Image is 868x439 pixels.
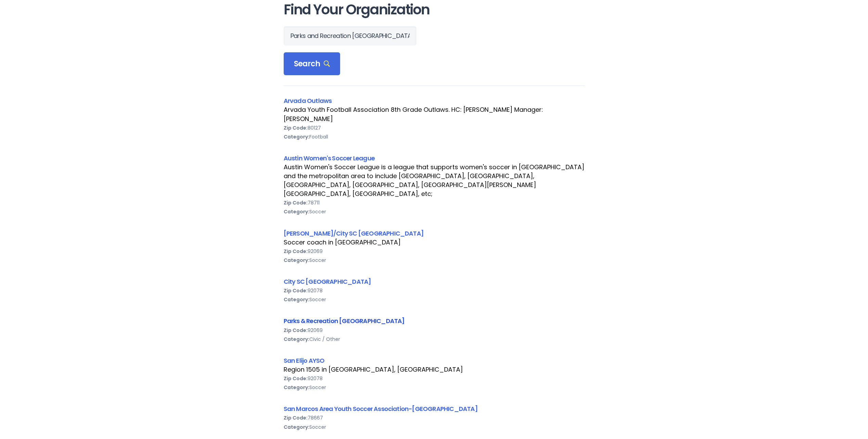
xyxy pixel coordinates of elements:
h1: Find Your Organization [284,2,585,17]
div: 92078 [284,286,585,295]
div: 92069 [284,326,585,335]
a: Austin Women's Soccer League [284,154,375,162]
b: Zip Code: [284,327,308,334]
div: [PERSON_NAME]/City SC [GEOGRAPHIC_DATA] [284,229,585,238]
div: 80127 [284,123,585,132]
div: Civic / Other [284,335,585,344]
div: 78667 [284,413,585,422]
div: 92078 [284,374,585,383]
b: Category: [284,384,309,391]
b: Zip Code: [284,124,308,131]
div: Arvada Youth Football Association 8th Grade Outlaws. HC: [PERSON_NAME] Manager: [PERSON_NAME] [284,105,585,123]
b: Zip Code: [284,414,308,421]
b: Category: [284,257,309,264]
div: Austin Women's Soccer League [284,154,585,163]
div: Region 1505 in [GEOGRAPHIC_DATA], [GEOGRAPHIC_DATA] [284,365,585,374]
b: Zip Code: [284,375,308,382]
div: City SC [GEOGRAPHIC_DATA] [284,277,585,286]
div: San Marcos Area Youth Soccer Association-[GEOGRAPHIC_DATA] [284,404,585,413]
div: Soccer [284,295,585,304]
div: 78711 [284,198,585,207]
div: Search [284,52,340,76]
a: City SC [GEOGRAPHIC_DATA] [284,277,371,286]
a: San Marcos Area Youth Soccer Association-[GEOGRAPHIC_DATA] [284,404,478,413]
div: Soccer [284,383,585,392]
div: Soccer [284,423,585,431]
a: Parks & Recreation [GEOGRAPHIC_DATA] [284,317,405,325]
a: [PERSON_NAME]/City SC [GEOGRAPHIC_DATA] [284,229,424,238]
div: 92069 [284,247,585,256]
a: San Elijo AYSO [284,356,325,365]
b: Category: [284,208,309,215]
div: Football [284,132,585,141]
a: Arvada Outlaws [284,96,332,105]
input: Search Orgs… [284,26,416,45]
div: Soccer [284,207,585,216]
div: Parks & Recreation [GEOGRAPHIC_DATA] [284,316,585,325]
b: Zip Code: [284,199,308,206]
b: Zip Code: [284,287,308,294]
b: Category: [284,424,309,430]
b: Category: [284,296,309,303]
div: San Elijo AYSO [284,356,585,365]
b: Zip Code: [284,248,308,255]
div: Austin Women's Soccer League is a league that supports women's soccer in [GEOGRAPHIC_DATA] and th... [284,163,585,198]
span: Search [294,59,330,69]
b: Category: [284,336,309,343]
b: Category: [284,133,309,140]
div: Soccer [284,256,585,265]
div: Arvada Outlaws [284,96,585,105]
div: Soccer coach in [GEOGRAPHIC_DATA] [284,238,585,247]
